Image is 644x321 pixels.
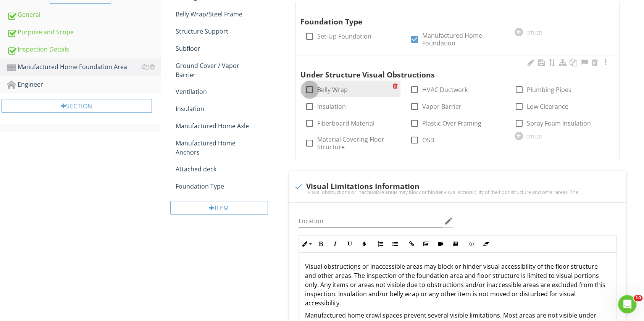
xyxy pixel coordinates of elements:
div: Visual obstructions or inaccessible areas may block or hinder visual accessibility of the floor s... [294,189,621,195]
div: Purpose and Scope [7,27,161,37]
div: Manufactured Home Foundation Area [7,62,161,72]
button: Insert Link (Ctrl+K) [404,237,419,251]
div: Subfloor [176,44,277,53]
label: OSB [422,136,434,144]
div: Manufactured Home Axle [176,121,277,131]
label: Insulation [317,103,346,110]
div: Structure Support [176,27,277,36]
button: Code View [464,237,479,251]
button: Insert Image (Ctrl+P) [419,237,433,251]
button: Insert Table [448,237,462,251]
div: Ground Cover / Vapor Barrier [176,61,277,79]
label: Low Clearance [527,103,568,110]
label: Fiberboard Material [317,119,374,127]
span: 10 [634,295,642,301]
div: Manufactured Home Anchors [176,139,277,157]
label: Set-Up Foundation [317,32,371,40]
button: Bold (Ctrl+B) [313,237,328,251]
div: Foundation Type [300,5,599,27]
div: Section [2,99,152,113]
label: Manufactured Home Foundation [422,32,505,47]
div: Foundation Type [176,182,277,191]
label: HVAC Ductwork [422,86,467,94]
div: General [7,10,161,20]
label: Vapor Barrier [422,103,461,110]
div: Engineer [7,80,161,90]
div: OTHER [526,30,542,36]
p: Visual obstructions or inaccessible areas may block or hinder visual accessibility of the floor s... [305,262,610,308]
label: Plastic Over Framing [422,119,481,127]
label: Spray Foam Insulation [527,119,591,127]
input: Location [299,215,442,227]
div: Item [170,201,268,215]
iframe: Intercom live chat [618,295,636,313]
button: Unordered List [388,237,402,251]
button: Insert Video [433,237,448,251]
div: Attached deck [176,165,277,174]
div: Ventilation [176,87,277,96]
i: edit [444,216,453,226]
div: Insulation [176,104,277,113]
label: Belly Wrap [317,86,348,94]
button: Underline (Ctrl+U) [342,237,357,251]
button: Inline Style [299,237,313,251]
label: Material Covering Floor Structure [317,135,400,151]
button: Clear Formatting [479,237,493,251]
button: Italic (Ctrl+I) [328,237,342,251]
button: Ordered List [373,237,388,251]
div: OTHER [526,134,542,140]
button: Colors [357,237,371,251]
label: Plumbing Pipes [527,86,571,94]
div: Belly Wrap/Steel Frame [176,10,277,19]
div: Under Structure Visual Obstructions [300,58,599,81]
div: Inspection Details [7,45,161,55]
